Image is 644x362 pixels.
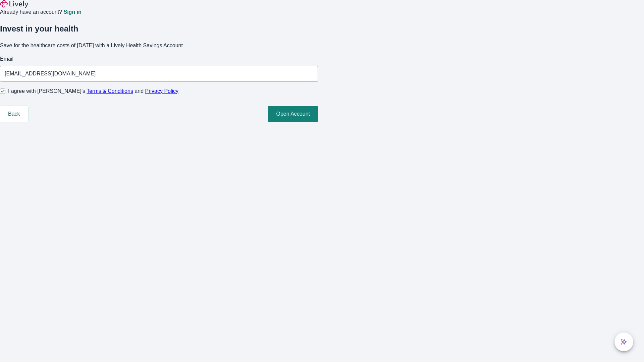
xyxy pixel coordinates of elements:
button: chat [614,333,633,351]
button: Open Account [268,106,318,122]
a: Privacy Policy [145,88,179,94]
a: Sign in [63,9,81,15]
svg: Lively AI Assistant [621,339,627,345]
a: Terms & Conditions [87,88,133,94]
span: I agree with [PERSON_NAME]’s and [8,87,178,95]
